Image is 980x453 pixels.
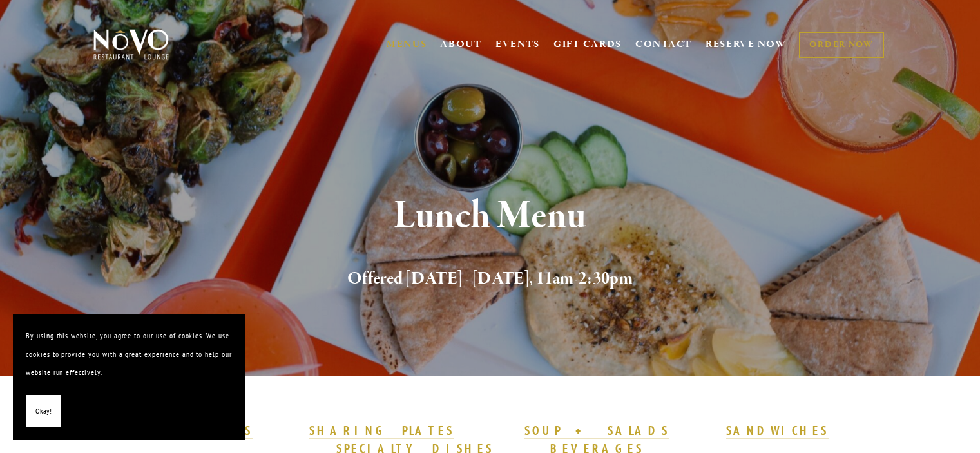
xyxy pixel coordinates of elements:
[553,32,622,57] a: GIFT CARDS
[440,38,482,51] a: ABOUT
[309,423,454,439] a: SHARING PLATES
[35,402,52,421] span: Okay!
[13,314,245,440] section: Cookie banner
[524,423,669,439] a: SOUP + SALADS
[115,265,866,293] h2: Offered [DATE] - [DATE], 11am-2:30pm
[495,38,540,51] a: EVENTS
[309,423,454,438] strong: SHARING PLATES
[799,32,883,58] a: ORDER NOW
[706,32,787,57] a: RESERVE NOW
[91,28,171,61] img: Novo Restaurant &amp; Lounge
[115,195,866,237] h1: Lunch Menu
[387,38,427,51] a: MENUS
[26,395,61,428] button: Okay!
[26,327,232,382] p: By using this website, you agree to our use of cookies. We use cookies to provide you with a grea...
[524,423,669,438] strong: SOUP + SALADS
[635,32,692,57] a: CONTACT
[726,423,829,438] strong: SANDWICHES
[726,423,829,439] a: SANDWICHES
